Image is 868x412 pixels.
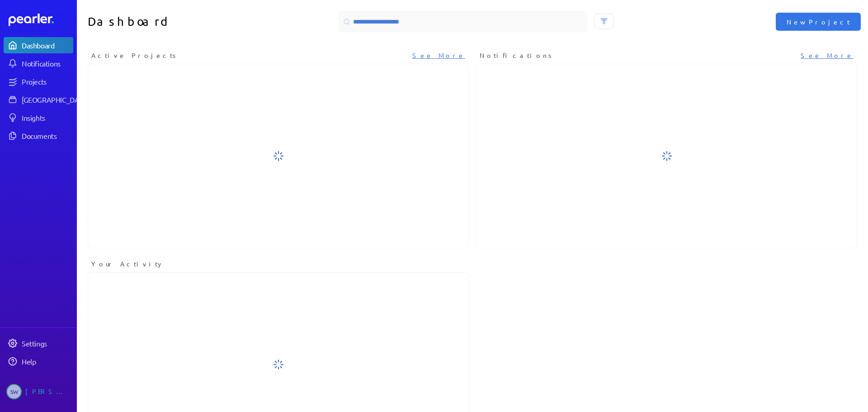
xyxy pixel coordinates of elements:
[480,51,555,60] span: Notifications
[4,128,73,144] a: Documents
[4,353,73,369] a: Help
[25,384,71,399] div: [PERSON_NAME]
[22,41,72,50] div: Dashboard
[412,51,465,60] a: See More
[4,335,73,351] a: Settings
[88,11,275,33] h1: Dashboard
[9,14,73,26] a: Dashboard
[22,95,89,104] div: [GEOGRAPHIC_DATA]
[4,109,73,126] a: Insights
[4,55,73,71] a: Notifications
[22,113,72,122] div: Insights
[22,59,72,68] div: Notifications
[4,91,73,108] a: [GEOGRAPHIC_DATA]
[22,77,72,86] div: Projects
[4,73,73,90] a: Projects
[91,51,179,60] span: Active Projects
[801,51,854,60] a: See More
[4,37,73,53] a: Dashboard
[91,259,164,269] span: Your Activity
[6,384,22,399] span: Steve Whittington
[22,339,72,348] div: Settings
[22,357,72,366] div: Help
[4,380,73,403] a: SW[PERSON_NAME]
[787,17,850,26] span: New Project
[776,13,861,31] button: New Project
[22,131,72,140] div: Documents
